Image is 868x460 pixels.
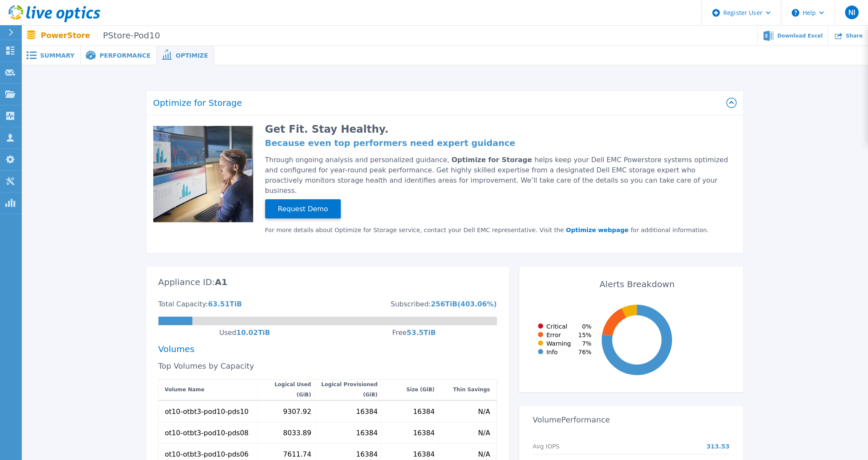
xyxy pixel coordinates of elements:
[578,332,591,338] span: 15 %
[406,329,435,336] div: 53.5 TiB
[283,408,311,415] div: 9307.92
[236,329,270,336] div: 10.02 TiB
[265,155,731,196] div: Through ongoing analysis and personalized guidance, helps keep your Dell EMC Powerstore systems o...
[40,52,74,58] span: Summary
[41,31,160,41] p: PowerStore
[535,323,567,330] div: Critical
[391,301,431,308] div: Subscribed:
[208,301,242,308] div: 63.51 TiB
[478,451,490,457] div: N/A
[175,52,208,58] span: Optimize
[283,451,311,457] div: 7611.74
[406,384,435,395] div: Size (GiB)
[165,429,248,436] div: ot10-otbt3-pod10-pds08
[533,411,730,428] h3: Volume Performance
[153,126,253,223] img: Optimize Promo
[265,227,731,233] div: For more details about Optimize for Storage service, contact your Dell EMC representative. Visit ...
[158,279,215,285] div: Appliance ID:
[265,140,731,146] h4: Because even top performers need expert guidance
[97,31,160,41] span: PStore-Pod10
[535,332,561,338] div: Error
[275,204,332,214] span: Request Demo
[219,329,236,336] div: Used
[413,408,435,415] div: 16384
[356,429,377,436] div: 16384
[356,451,377,457] div: 16384
[531,272,743,294] div: Alerts Breakdown
[165,451,248,457] div: ot10-otbt3-pod10-pds06
[413,451,435,457] div: 16384
[564,227,631,233] a: Optimize webpage
[99,52,150,58] span: Performance
[535,340,571,347] div: Warning
[431,301,457,308] div: 256 TiB
[318,379,378,400] div: Logical Provisioned (GiB)
[265,199,341,218] button: Request Demo
[392,329,407,336] div: Free
[535,349,558,355] div: Info
[158,346,497,352] div: Volumes
[451,156,534,164] span: Optimize for Storage
[265,126,731,133] h2: Get Fit. Stay Healthy.
[582,340,591,347] span: 7 %
[777,33,822,38] span: Download Excel
[165,408,248,415] div: ot10-otbt3-pod10-pds10
[356,408,377,415] div: 16384
[706,443,729,450] p: 313.53
[165,384,205,395] div: Volume Name
[478,408,490,415] div: N/A
[413,429,435,436] div: 16384
[215,279,227,301] div: A1
[478,429,490,436] div: N/A
[261,379,311,400] div: Logical Used (GiB)
[153,99,726,107] h2: Optimize for Storage
[848,9,855,16] span: NI
[846,33,862,38] span: Share
[457,301,497,308] div: ( 403.06 %)
[158,301,208,308] div: Total Capacity:
[283,429,311,436] div: 8033.89
[533,443,560,450] p: Avg IOPS
[582,323,591,330] span: 0 %
[578,349,591,355] span: 76 %
[158,363,497,370] div: Top Volumes by Capacity
[453,384,490,395] div: Thin Savings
